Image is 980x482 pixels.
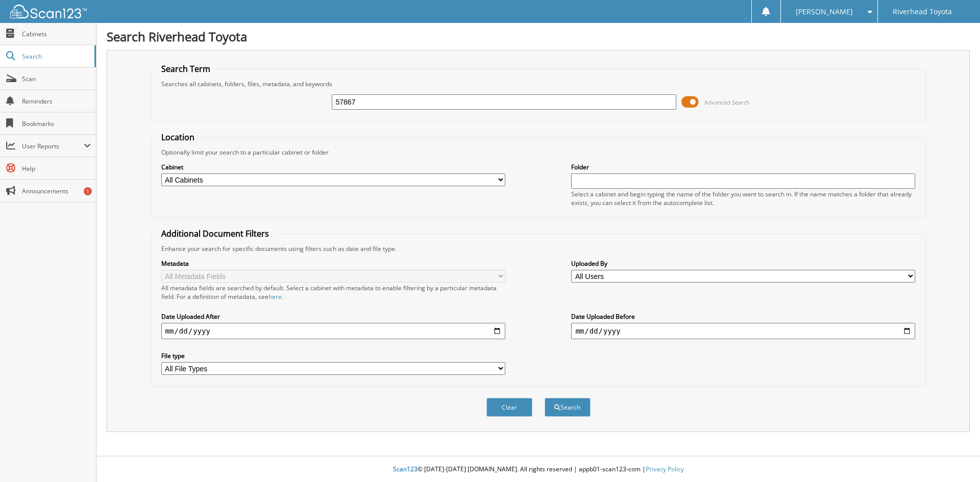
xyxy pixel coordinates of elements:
[704,98,750,106] span: Advanced Search
[571,259,915,268] label: Uploaded By
[571,190,915,207] div: Select a cabinet and begin typing the name of the folder you want to search in. If the name match...
[22,52,89,61] span: Search
[107,28,970,45] h1: Search Riverhead Toyota
[22,30,91,38] span: Cabinets
[571,323,915,339] input: end
[22,74,91,83] span: Scan
[796,9,853,15] span: [PERSON_NAME]
[96,457,980,482] div: © [DATE]-[DATE] [DOMAIN_NAME]. All rights reserved | appb01-scan123-com |
[161,284,505,301] div: All metadata fields are searched by default. Select a cabinet with metadata to enable filtering b...
[161,163,505,171] label: Cabinet
[646,465,684,473] a: Privacy Policy
[486,398,532,417] button: Clear
[156,148,921,157] div: Optionally limit your search to a particular cabinet or folder
[156,80,921,88] div: Searches all cabinets, folders, files, metadata, and keywords
[22,119,91,128] span: Bookmarks
[22,97,91,106] span: Reminders
[22,187,91,195] span: Announcements
[571,312,915,321] label: Date Uploaded Before
[156,244,921,253] div: Enhance your search for specific documents using filters such as date and file type.
[156,63,215,74] legend: Search Term
[22,164,91,173] span: Help
[393,465,418,473] span: Scan123
[156,132,200,143] legend: Location
[161,351,505,360] label: File type
[268,292,282,301] a: here
[545,398,591,417] button: Search
[156,228,274,239] legend: Additional Document Filters
[571,163,915,171] label: Folder
[10,5,87,18] img: scan123-logo-white.svg
[84,187,92,195] div: 1
[893,9,952,15] span: Riverhead Toyota
[161,312,505,321] label: Date Uploaded After
[161,323,505,339] input: start
[161,259,505,268] label: Metadata
[22,142,84,150] span: User Reports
